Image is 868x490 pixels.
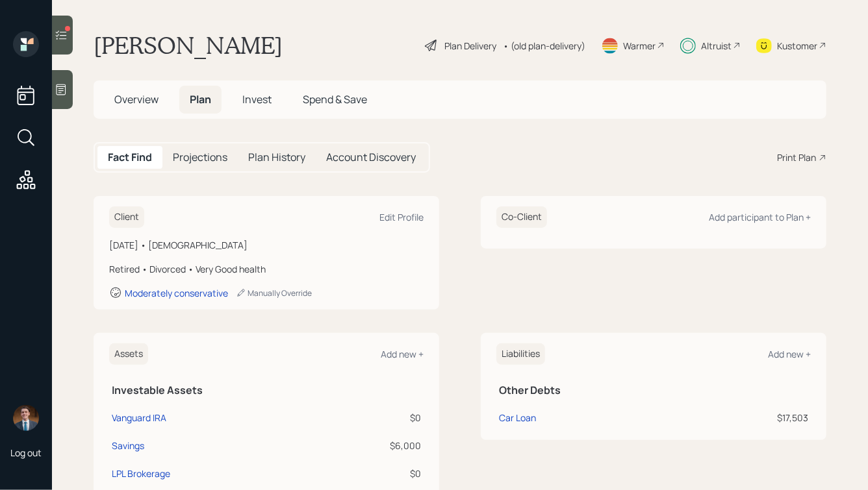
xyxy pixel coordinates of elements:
[10,447,42,459] div: Log out
[303,92,367,106] span: Spend & Save
[379,211,424,223] div: Edit Profile
[13,405,39,431] img: hunter_neumayer.jpg
[108,151,152,164] h5: Fact Find
[112,467,170,480] div: LPL Brokerage
[242,92,272,106] span: Invest
[112,384,421,397] h5: Investable Assets
[112,411,166,424] div: Vanguard IRA
[444,39,496,53] div: Plan Delivery
[317,411,421,424] div: $0
[173,151,227,164] h5: Projections
[317,467,421,480] div: $0
[777,39,817,53] div: Kustomer
[499,384,808,397] h5: Other Debts
[109,206,144,228] h6: Client
[125,287,228,299] div: Moderately conservative
[777,151,816,164] div: Print Plan
[499,411,536,424] div: Car Loan
[623,39,656,53] div: Warmer
[112,439,144,452] div: Savings
[248,151,305,164] h5: Plan History
[496,206,547,228] h6: Co-Client
[768,348,811,360] div: Add new +
[109,262,424,276] div: Retired • Divorced • Very Good health
[701,39,732,53] div: Altruist
[236,288,312,299] div: Manually Override
[190,92,211,106] span: Plan
[326,151,416,164] h5: Account Discovery
[109,343,148,365] h6: Assets
[109,238,424,252] div: [DATE] • [DEMOGRAPHIC_DATA]
[381,348,424,360] div: Add new +
[114,92,159,106] span: Overview
[668,411,808,424] div: $17,503
[503,39,585,53] div: • (old plan-delivery)
[94,31,283,60] h1: [PERSON_NAME]
[317,439,421,452] div: $6,000
[709,211,811,223] div: Add participant to Plan +
[496,343,545,365] h6: Liabilities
